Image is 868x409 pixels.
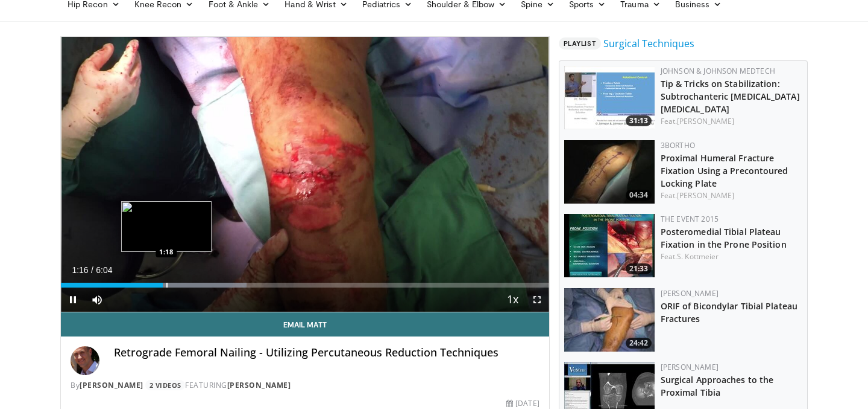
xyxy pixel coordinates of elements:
a: 3bortho [661,140,695,150]
button: Mute [85,288,109,312]
img: 1cc192e2-d4a4-4aba-8f70-e7c69b2ae96d.150x105_q85_crop-smart_upscale.jpg [564,214,655,277]
button: Pause [61,288,85,312]
span: 04:34 [626,190,652,201]
a: 31:13 [564,66,655,129]
a: 2 Videos [145,380,185,390]
a: S. Kottmeier [677,251,719,262]
img: f9577f32-bfe9-40fd-9dd0-c9899414f152.150x105_q85_crop-smart_upscale.jpg [564,66,655,129]
div: Feat. [661,116,802,127]
a: 21:33 [564,214,655,277]
a: [PERSON_NAME] [80,380,143,390]
span: Playlist [559,37,601,50]
button: Fullscreen [525,288,549,312]
span: 1:16 [72,265,88,275]
a: Email Matt [61,312,549,337]
h4: Retrograde Femoral Nailing - Utilizing Percutaneous Reduction Techniques [114,346,539,359]
a: [PERSON_NAME] [661,288,719,298]
a: [PERSON_NAME] [677,116,734,126]
a: Posteromedial Tibial Plateau Fixation in the Prone Position [661,226,787,250]
video-js: Video Player [61,37,549,312]
span: 24:42 [626,338,652,349]
a: Tip & Tricks on Stabilization: Subtrochanteric [MEDICAL_DATA] [MEDICAL_DATA] [661,78,800,115]
div: Progress Bar [61,283,549,288]
a: [PERSON_NAME] [227,380,291,390]
a: 04:34 [564,140,655,204]
a: Surgical Techniques [603,36,694,51]
a: [PERSON_NAME] [677,190,734,201]
div: Feat. [661,251,802,262]
span: / [91,265,93,275]
span: 21:33 [626,263,652,274]
button: Playback Rate [501,288,525,312]
img: Levy_Tib_Plat_100000366_3.jpg.150x105_q85_crop-smart_upscale.jpg [564,288,655,352]
a: [PERSON_NAME] [661,362,719,372]
div: [DATE] [506,398,539,409]
a: Surgical Approaches to the Proximal Tibia [661,374,774,398]
span: 31:13 [626,115,652,126]
div: By FEATURING [71,380,539,391]
a: 24:42 [564,288,655,352]
span: 6:04 [96,265,112,275]
a: Proximal Humeral Fracture Fixation Using a Precontoured Locking Plate [661,152,788,189]
a: Johnson & Johnson MedTech [661,66,775,76]
img: 38727_0000_3.png.150x105_q85_crop-smart_upscale.jpg [564,140,655,204]
a: ORIF of Bicondylar Tibial Plateau Fractures [661,300,797,324]
img: Avatar [71,346,99,375]
img: image.jpeg [121,201,212,252]
div: Feat. [661,190,802,201]
a: The Event 2015 [661,214,719,224]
